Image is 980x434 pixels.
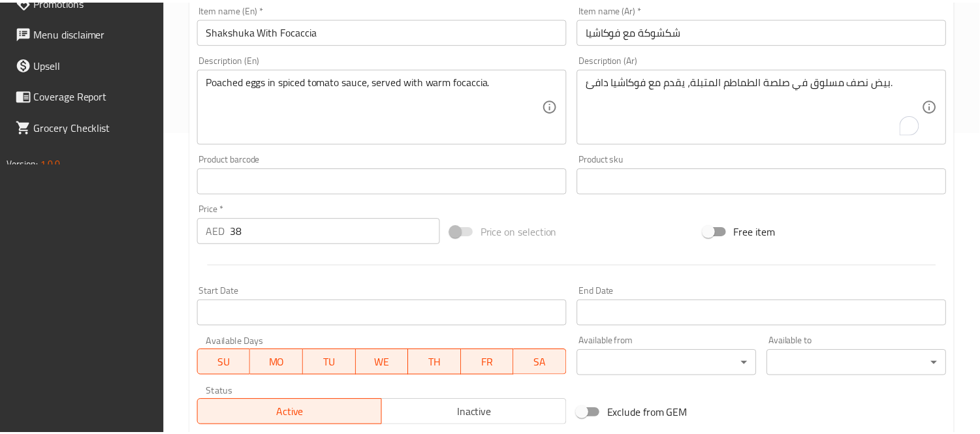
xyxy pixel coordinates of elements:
[199,400,387,426] button: Active
[253,350,306,376] button: MO
[34,119,155,134] span: Grocery Checklist
[7,155,39,172] span: Version:
[40,155,61,172] span: 1.0.0
[775,350,956,377] div: ​
[208,223,227,239] p: AED
[413,350,466,376] button: TH
[199,168,573,194] input: Please enter product barcode
[466,350,520,376] button: FR
[205,404,381,423] span: Active
[385,400,573,426] button: Inactive
[360,350,413,376] button: WE
[524,354,567,373] span: SA
[418,354,461,373] span: TH
[583,350,765,377] div: ​
[311,354,355,373] span: TU
[199,350,253,376] button: SU
[391,404,567,423] span: Inactive
[258,354,301,373] span: MO
[471,354,514,373] span: FR
[519,350,573,376] button: SA
[614,406,695,422] span: Exclude from GEM
[365,354,408,373] span: WE
[486,224,563,240] span: Price on selection
[742,224,783,240] span: Free item
[205,354,247,373] span: SU
[306,350,360,376] button: TU
[232,218,445,244] input: Please enter price
[583,168,956,194] input: Please enter product sku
